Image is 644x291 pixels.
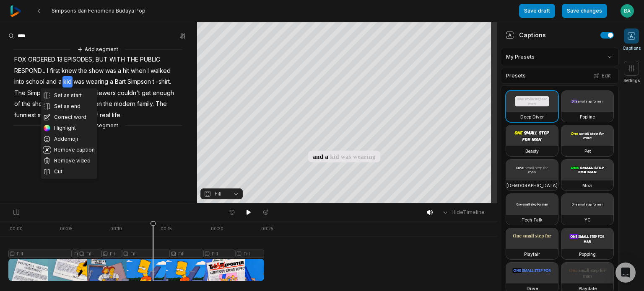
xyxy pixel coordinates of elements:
[49,65,61,77] span: first
[73,76,85,88] span: was
[41,123,97,134] button: Highlight
[147,65,150,77] span: I
[27,54,56,65] span: ORDERED
[41,101,97,112] button: Set as end
[122,65,130,77] span: hit
[524,251,540,258] h3: Playfair
[41,134,97,144] button: Addemoji
[94,98,103,110] span: on
[13,88,26,99] span: The
[57,76,62,88] span: a
[55,88,67,99] span: was
[31,98,53,110] span: show's
[109,76,114,88] span: a
[109,54,126,65] span: WITH
[582,182,592,189] h3: Mozi
[103,98,113,110] span: the
[150,65,171,77] span: walked
[46,65,49,77] span: I
[75,121,120,130] button: Add segment
[501,48,619,66] div: My Presets
[127,76,152,88] span: Simpson
[99,110,111,121] span: real
[215,190,221,198] span: Fill
[13,98,21,110] span: of
[26,88,55,99] span: Simpsons
[78,65,88,77] span: the
[41,144,97,155] button: Remove caption
[37,110,50,121] span: stuff
[62,76,73,88] span: kid
[43,124,51,132] img: color_wheel.png
[21,98,31,110] span: the
[111,110,122,121] span: life.
[13,65,46,77] span: RESPOND...
[41,90,97,101] button: Set as start
[506,31,546,39] div: Captions
[152,88,175,99] span: enough
[117,65,122,77] span: a
[117,88,141,99] span: couldn't
[85,76,109,88] span: wearing
[139,54,161,65] span: PUBLIC
[63,54,95,65] span: EPISODES,
[623,77,640,84] span: Settings
[13,54,27,65] span: FOX
[95,54,109,65] span: BUT
[13,110,37,121] span: funniest
[61,65,78,77] span: knew
[25,76,45,88] span: school
[75,45,120,54] button: Add segment
[200,188,243,199] button: Fill
[584,216,591,223] h3: YC
[519,4,555,18] button: Save draft
[52,8,145,14] span: Simpsons dan Fenomena Budaya Pop
[45,76,57,88] span: and
[584,148,591,155] h3: Pet
[525,148,539,155] h3: Beasty
[506,182,558,189] h3: [DEMOGRAPHIC_DATA]
[501,68,619,84] div: Presets
[10,5,21,17] img: reap
[67,88,72,99] span: a
[56,54,63,65] span: 13
[155,98,168,110] span: The
[439,206,487,219] button: HideTimeline
[579,251,596,258] h3: Popping
[88,65,104,77] span: show
[136,98,155,110] span: family.
[141,88,152,99] span: get
[104,65,117,77] span: was
[520,113,544,120] h3: Deep Diver
[591,70,613,81] button: Edit
[615,263,636,283] div: Open Intercom Messenger
[623,28,641,52] button: Captions
[114,76,127,88] span: Bart
[41,166,97,177] button: Cut
[92,88,117,99] span: Viewers
[126,54,139,65] span: THE
[155,76,172,88] span: -shirt.
[580,113,595,120] h3: Popline
[13,76,25,88] span: into
[623,45,641,52] span: Captions
[152,76,155,88] span: t
[623,61,640,84] button: Settings
[260,226,273,232] div: . 00:25
[562,4,607,18] button: Save changes
[522,216,543,223] h3: Tech Talk
[130,65,147,77] span: when
[72,88,92,99] span: smash.
[113,98,136,110] span: modern
[41,112,97,123] button: Correct word
[41,155,97,166] button: Remove video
